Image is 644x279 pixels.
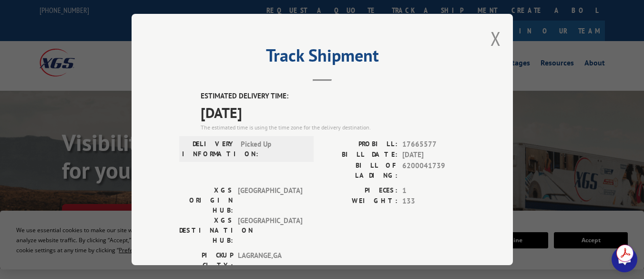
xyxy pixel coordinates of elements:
[402,150,465,161] span: [DATE]
[491,26,501,51] button: Close modal
[322,161,398,181] label: BILL OF LADING:
[179,250,233,270] label: PICKUP CITY:
[402,196,465,207] span: 133
[612,247,637,272] div: Open chat
[238,250,302,270] span: LAGRANGE , GA
[322,150,398,161] label: BILL DATE:
[322,196,398,207] label: WEIGHT:
[238,185,302,215] span: [GEOGRAPHIC_DATA]
[322,185,398,196] label: PIECES:
[182,139,236,159] label: DELIVERY INFORMATION:
[179,215,233,246] label: XGS DESTINATION HUB:
[402,185,465,196] span: 1
[322,139,398,150] label: PROBILL:
[201,102,465,123] span: [DATE]
[201,91,465,102] label: ESTIMATED DELIVERY TIME:
[402,139,465,150] span: 17665577
[402,161,465,181] span: 6200041739
[201,123,465,132] div: The estimated time is using the time zone for the delivery destination.
[238,215,302,246] span: [GEOGRAPHIC_DATA]
[241,139,305,159] span: Picked Up
[179,185,233,215] label: XGS ORIGIN HUB:
[179,49,465,67] h2: Track Shipment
